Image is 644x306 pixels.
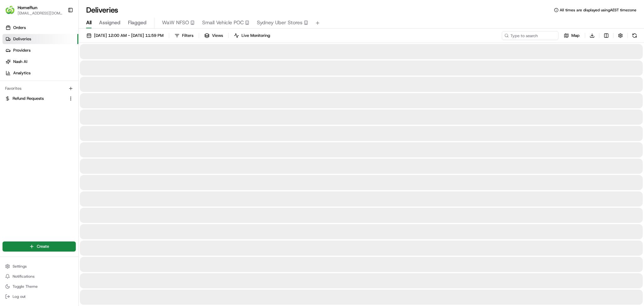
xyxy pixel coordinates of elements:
div: Favorites [3,83,76,93]
button: [EMAIL_ADDRESS][DOMAIN_NAME] [18,11,63,16]
span: Create [37,244,49,249]
button: Log out [3,292,76,301]
button: Views [202,31,226,40]
button: Notifications [3,272,76,281]
span: All times are displayed using AEST timezone [560,8,636,13]
span: Settings [13,264,27,269]
span: Small Vehicle POC [202,19,244,26]
img: HomeRun [5,5,15,15]
a: Providers [3,45,78,55]
button: Filters [172,31,196,40]
span: All [86,19,92,26]
span: WaW NFSO [162,19,189,26]
button: Refresh [630,31,639,40]
span: Nash AI [13,59,27,65]
a: Nash AI [3,57,78,67]
button: Toggle Theme [3,282,76,291]
span: Orders [13,25,26,31]
span: Live Monitoring [241,33,270,38]
a: Deliveries [3,34,78,44]
span: Assigned [99,19,120,26]
span: Filters [182,33,193,38]
a: Orders [3,23,78,33]
span: Log out [13,294,25,299]
span: Views [212,33,223,38]
span: Providers [13,48,31,53]
button: Create [3,241,76,252]
button: HomeRun [18,4,37,11]
button: Settings [3,262,76,271]
span: Notifications [13,274,35,279]
a: Refund Requests [5,96,66,101]
span: Sydney Uber Stores [257,19,303,26]
button: Map [561,31,582,40]
button: HomeRunHomeRun[EMAIL_ADDRESS][DOMAIN_NAME] [3,3,65,18]
button: Live Monitoring [231,31,273,40]
span: Map [571,33,580,38]
a: Analytics [3,68,78,78]
input: Type to search [502,31,558,40]
span: Deliveries [13,36,31,42]
span: Flagged [128,19,147,26]
span: [DATE] 12:00 AM - [DATE] 11:59 PM [94,33,164,38]
h1: Deliveries [86,5,118,15]
span: Analytics [13,70,31,76]
button: [DATE] 12:00 AM - [DATE] 11:59 PM [84,31,166,40]
span: Refund Requests [13,96,44,101]
span: Toggle Theme [13,284,38,289]
button: Refund Requests [3,93,76,104]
